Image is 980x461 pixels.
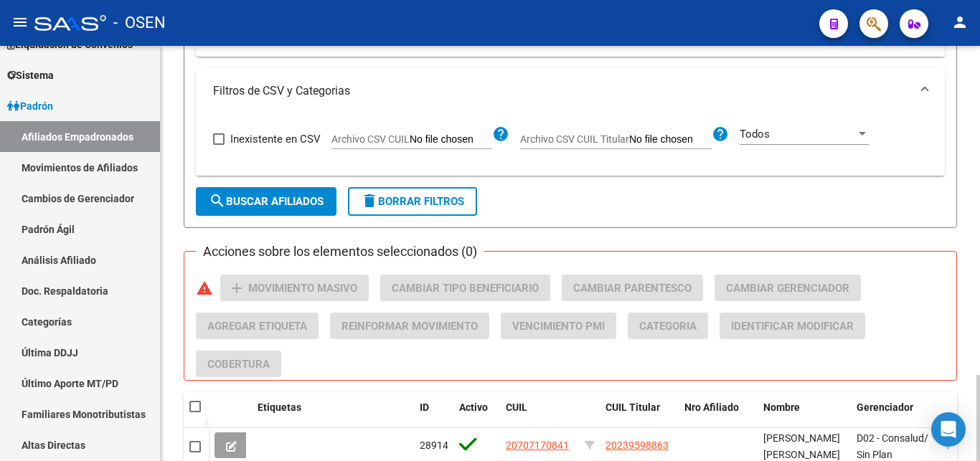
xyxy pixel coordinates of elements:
h3: Acciones sobre los elementos seleccionados (0) [196,242,484,262]
mat-icon: search [209,192,226,209]
span: Nro Afiliado [684,401,739,413]
mat-icon: menu [11,14,29,31]
span: Cambiar Parentesco [573,282,692,295]
span: Categoria [639,320,697,333]
span: Sistema [7,67,54,83]
span: Identificar Modificar [731,320,854,333]
button: Categoria [628,313,708,339]
span: Archivo CSV CUIL Titular [520,133,629,145]
span: [PERSON_NAME] [PERSON_NAME] [763,432,840,460]
datatable-header-cell: CUIL [500,392,579,439]
input: Archivo CSV CUIL [410,133,492,146]
datatable-header-cell: Activo [453,392,500,439]
mat-icon: help [492,125,509,143]
span: ID [420,401,429,413]
button: Cambiar Parentesco [562,275,703,301]
span: Buscar Afiliados [209,195,324,208]
span: 20707170841 [506,439,569,451]
datatable-header-cell: Nombre [758,392,851,439]
span: Nombre [763,401,800,413]
button: Agregar Etiqueta [196,313,319,339]
button: Reinformar Movimiento [330,313,489,339]
span: - OSEN [113,7,166,39]
mat-icon: warning [196,280,213,297]
mat-icon: delete [361,192,378,209]
span: Borrar Filtros [361,195,464,208]
button: Cobertura [196,351,281,377]
span: CUIL Titular [606,401,660,413]
span: CUIL [506,401,527,413]
span: Cambiar Gerenciador [726,282,849,295]
button: Cambiar Tipo Beneficiario [380,275,550,301]
span: Vencimiento PMI [512,320,605,333]
datatable-header-cell: Nro Afiliado [679,392,758,439]
span: Gerenciador [857,401,913,413]
datatable-header-cell: Etiquetas [252,392,414,439]
button: Borrar Filtros [348,187,477,216]
span: 20239598863 [606,439,669,451]
span: Inexistente en CSV [230,130,321,148]
input: Archivo CSV CUIL Titular [629,133,712,146]
mat-icon: add [228,280,245,297]
button: Buscar Afiliados [196,187,336,216]
span: Reinformar Movimiento [341,320,478,333]
span: D02 - Consalud [857,432,924,444]
datatable-header-cell: ID [414,392,453,439]
mat-icon: person [951,14,969,31]
button: Cambiar Gerenciador [715,275,861,301]
mat-icon: help [712,125,729,143]
span: Activo [459,401,488,413]
span: 289140 [420,439,454,451]
span: Etiquetas [258,401,301,413]
button: Movimiento Masivo [220,275,369,301]
span: Archivo CSV CUIL [331,133,410,145]
span: Todos [740,128,770,141]
span: Padrón [7,98,53,114]
span: Cambiar Tipo Beneficiario [392,282,539,295]
span: Movimiento Masivo [248,282,357,295]
datatable-header-cell: Gerenciador [851,392,937,439]
mat-panel-title: Filtros de CSV y Categorias [213,83,910,99]
button: Vencimiento PMI [501,313,616,339]
button: Identificar Modificar [720,313,865,339]
datatable-header-cell: CUIL Titular [600,392,679,439]
span: Cobertura [207,358,270,371]
div: Filtros de CSV y Categorias [196,114,945,176]
mat-expansion-panel-header: Filtros de CSV y Categorias [196,68,945,114]
div: Open Intercom Messenger [931,412,966,447]
span: Agregar Etiqueta [207,320,307,333]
